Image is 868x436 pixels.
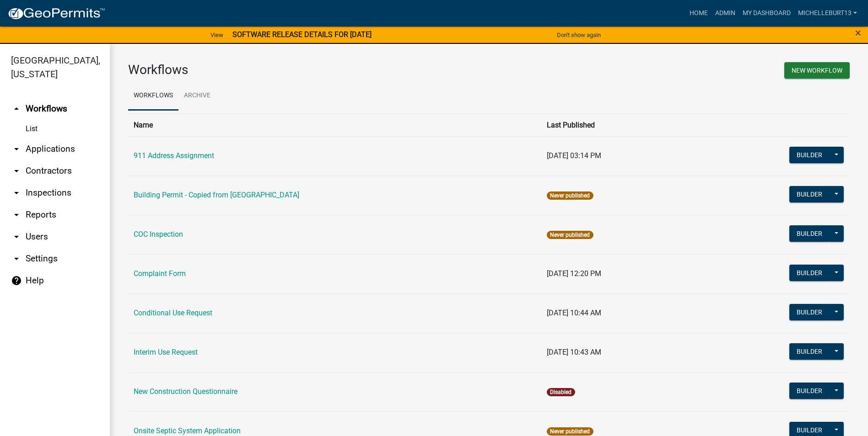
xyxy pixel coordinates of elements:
[712,5,739,22] a: Admin
[11,144,22,154] i: arrow_drop_down
[547,191,593,200] span: Never published
[789,304,830,320] button: Builder
[547,427,593,436] span: Never published
[134,230,183,239] a: COC Inspection
[547,151,601,160] span: [DATE] 03:14 PM
[855,27,861,39] span: ×
[11,103,22,114] i: arrow_drop_up
[11,165,22,176] i: arrow_drop_down
[232,30,372,39] strong: SOFTWARE RELEASE DETAILS FOR [DATE]
[686,5,712,22] a: Home
[789,265,830,281] button: Builder
[207,27,227,43] a: View
[541,114,695,136] th: Last Published
[128,81,178,111] a: Workflows
[11,275,22,286] i: help
[547,308,601,317] span: [DATE] 10:44 AM
[11,187,22,198] i: arrow_drop_down
[128,62,482,78] h3: Workflows
[134,426,241,435] a: Onsite Septic System Application
[134,191,299,199] a: Building Permit - Copied from [GEOGRAPHIC_DATA]
[134,269,186,278] a: Complaint Form
[547,269,601,278] span: [DATE] 12:20 PM
[789,186,830,202] button: Builder
[789,147,830,163] button: Builder
[789,343,830,360] button: Builder
[789,225,830,242] button: Builder
[178,81,216,111] a: Archive
[794,5,861,22] a: michelleburt13
[11,209,22,220] i: arrow_drop_down
[134,151,214,160] a: 911 Address Assignment
[134,308,212,317] a: Conditional Use Request
[855,27,861,38] button: Close
[784,62,850,79] button: New Workflow
[789,383,830,399] button: Builder
[11,231,22,242] i: arrow_drop_down
[547,388,575,396] span: Disabled
[547,348,601,356] span: [DATE] 10:43 AM
[553,27,604,43] button: Don't show again
[739,5,794,22] a: My Dashboard
[134,387,237,396] a: New Construction Questionnaire
[134,348,198,356] a: Interim Use Request
[11,253,22,264] i: arrow_drop_down
[547,231,593,239] span: Never published
[128,114,541,136] th: Name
